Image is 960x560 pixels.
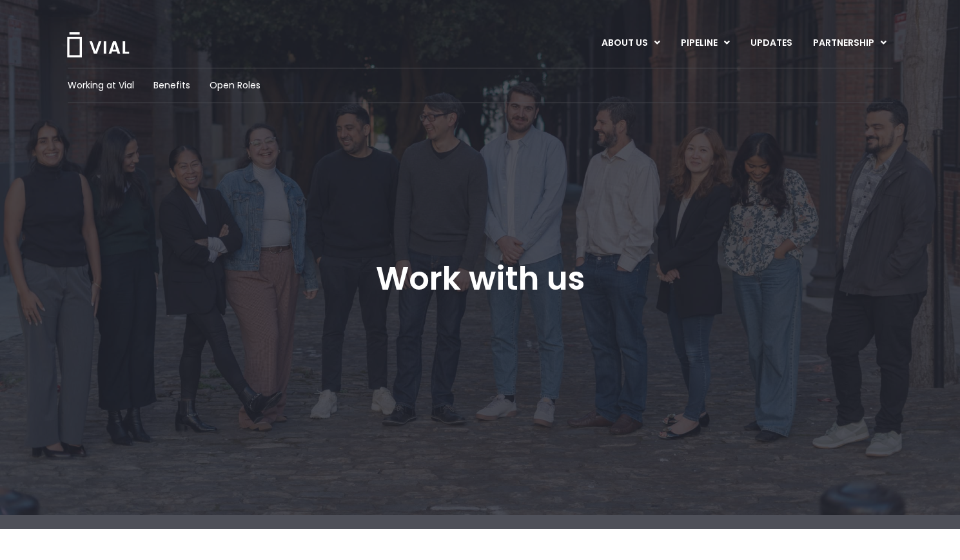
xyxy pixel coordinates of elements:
[153,79,190,92] a: Benefits
[210,79,260,92] a: Open Roles
[671,32,740,54] a: PIPELINEMenu Toggle
[803,32,897,54] a: PARTNERSHIPMenu Toggle
[591,32,670,54] a: ABOUT USMenu Toggle
[66,32,130,57] img: Vial Logo
[740,32,802,54] a: UPDATES
[68,79,134,92] a: Working at Vial
[376,260,585,297] h1: Work with us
